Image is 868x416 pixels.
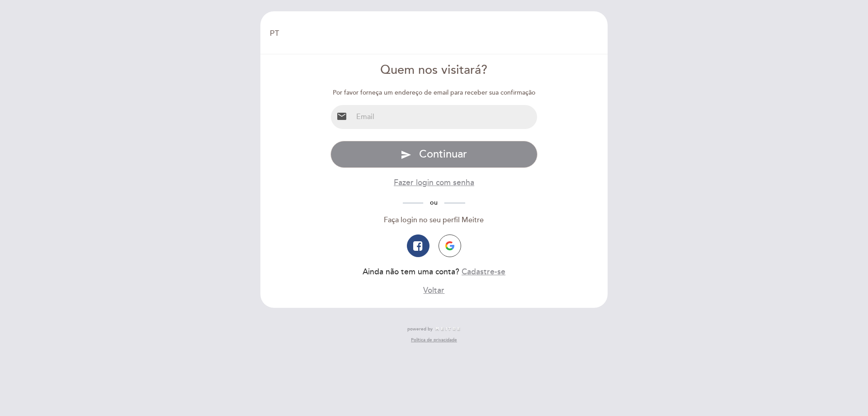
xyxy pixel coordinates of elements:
span: Ainda não tem uma conta? [363,267,459,277]
img: icon-google.png [445,241,454,250]
a: powered by [407,326,461,332]
button: Fazer login com senha [394,177,474,188]
i: send [401,149,411,160]
span: Continuar [419,148,467,161]
button: Voltar [423,285,444,296]
i: email [336,111,347,122]
img: MEITRE [435,327,461,331]
span: powered by [407,326,433,332]
a: Política de privacidade [411,337,457,343]
button: Cadastre-se [462,266,505,277]
button: send Continuar [330,141,538,168]
span: ou [423,199,444,206]
div: Quem nos visitará? [330,62,538,79]
div: Faça login no seu perfil Meitre [330,215,538,225]
div: Por favor forneça um endereço de email para receber sua confirmação [330,88,538,97]
input: Email [353,105,538,129]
